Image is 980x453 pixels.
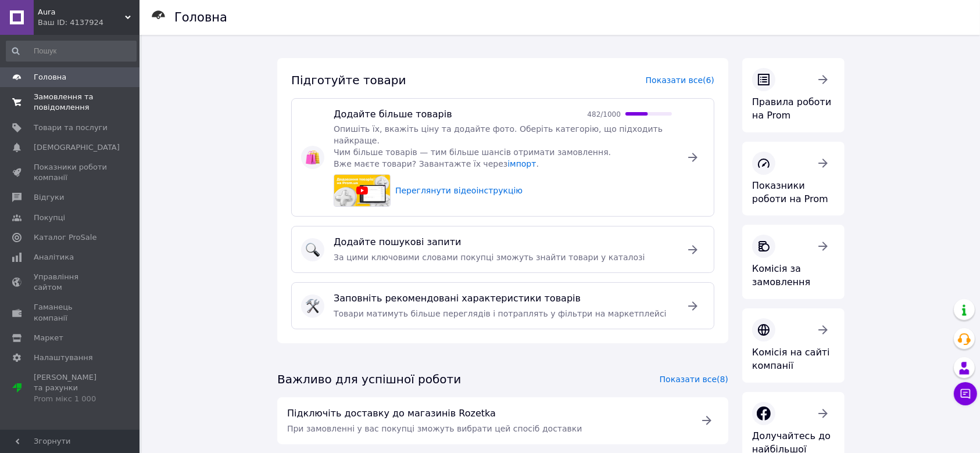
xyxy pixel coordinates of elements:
span: Показники роботи компанії [34,162,108,183]
img: :mag: [306,243,320,257]
a: video previewПереглянути відеоінструкцію [334,172,672,209]
span: Заповніть рекомендовані характеристики товарів [334,292,672,305]
img: :hammer_and_wrench: [306,299,320,313]
span: Аналітика [34,252,74,263]
span: Підключіть доставку до магазинів Rozetka [287,407,686,420]
a: Показати все (6) [646,75,714,85]
span: [PERSON_NAME] та рахунки [34,372,108,404]
span: Покупці [34,213,65,223]
span: 482 / 1000 [588,110,621,118]
a: :shopping_bags:Додайте більше товарів482/1000Опишіть їх, вкажіть ціну та додайте фото. Оберіть ка... [291,98,714,217]
span: Чим більше товарів — тим більше шансів отримати замовлення. [334,148,611,157]
span: Важливо для успішної роботи [277,372,461,386]
a: Комісія на сайті компанії [742,308,845,383]
span: Замовлення та повідомлення [34,92,108,113]
span: Додайте пошукові запити [334,236,672,249]
span: Показники роботи на Prom [752,180,828,204]
div: Prom мікс 1 000 [34,394,108,404]
span: Товари та послуги [34,123,108,133]
span: Вже маєте товари? Завантажте їх через . [334,159,539,168]
span: Опишіть їх, вкажіть ціну та додайте фото. Оберіть категорію, що підходить найкраще. [334,124,663,145]
a: Показати все (8) [660,375,728,384]
a: Підключіть доставку до магазинів RozetkaПри замовленні у вас покупці зможуть вибрати цей спосіб д... [277,397,728,444]
span: За цими ключовими словами покупці зможуть знайти товари у каталозі [334,253,645,262]
span: Комісія за замовлення [752,263,810,287]
span: Гаманець компанії [34,302,108,323]
div: Ваш ID: 4137924 [38,17,140,28]
span: Головна [34,72,66,82]
img: :shopping_bags: [306,150,320,164]
a: Показники роботи на Prom [742,142,845,216]
a: :mag:Додайте пошукові запитиЗа цими ключовими словами покупці зможуть знайти товари у каталозі [291,226,714,273]
span: Каталог ProSale [34,232,96,243]
span: Відгуки [34,192,64,203]
button: Чат з покупцем [954,382,977,405]
span: Комісія на сайті компанії [752,347,830,371]
h1: Головна [174,10,227,24]
a: :hammer_and_wrench:Заповніть рекомендовані характеристики товарівТовари матимуть більше перегляді... [291,282,714,329]
input: Пошук [6,41,137,62]
span: Маркет [34,333,63,343]
span: Переглянути відеоінструкцію [395,186,523,195]
span: Правила роботи на Prom [752,96,831,121]
span: Управління сайтом [34,272,108,293]
img: video preview [334,174,391,207]
span: Налаштування [34,353,93,363]
a: імпорт [507,159,536,168]
span: [DEMOGRAPHIC_DATA] [34,142,120,153]
span: При замовленні у вас покупці зможуть вибрати цей спосіб доставки [287,424,582,433]
a: Правила роботи на Prom [742,58,845,132]
span: Додайте більше товарів [334,108,452,121]
span: Підготуйте товари [291,73,406,87]
a: Комісія за замовлення [742,225,845,299]
span: Товари матимуть більше переглядів і потраплять у фільтри на маркетплейсі [334,309,667,318]
span: Aura [38,7,125,17]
